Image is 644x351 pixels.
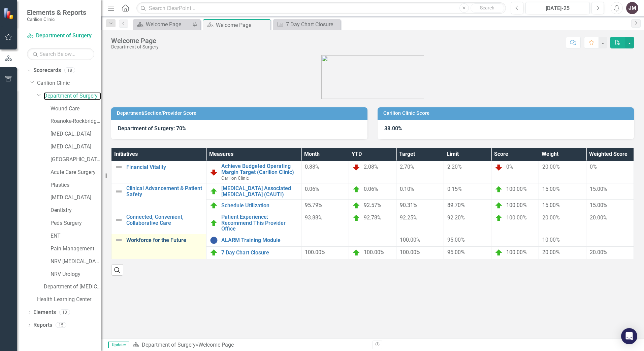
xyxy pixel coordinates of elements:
span: 100.00% [305,249,325,255]
span: 15.00% [542,202,560,208]
img: On Target [210,219,218,227]
a: Patient Experience: Recommend This Provider Office [221,214,298,232]
span: 0% [506,164,513,170]
td: Double-Click to Edit Right Click for Context Menu [206,212,301,234]
span: 15.00% [590,202,607,208]
h3: Department/Section/Provider Score [117,111,364,116]
span: Elements & Reports [27,8,86,16]
img: On Target [352,202,360,210]
span: 100.00% [400,249,420,255]
a: ENT [51,232,101,240]
small: Carilion Clinic [27,16,86,22]
div: Welcome Page [216,21,269,29]
span: 2.20% [447,164,462,170]
input: Search Below... [27,48,94,60]
span: 20.00% [590,214,607,221]
a: Roanoke-Rockbridge Urology [51,117,101,125]
a: Dentistry [51,207,101,214]
div: Department of Surgery [111,44,159,49]
a: Health Learning Center [37,296,101,304]
a: ALARM Training Module [221,237,298,243]
span: 89.70% [447,202,465,208]
a: Schedule Utilization [221,203,298,209]
td: Double-Click to Edit Right Click for Context Menu [111,212,206,234]
span: 2.70% [400,164,414,170]
span: 100.00% [506,202,527,208]
a: NRV [MEDICAL_DATA] [51,258,101,266]
img: On Target [210,187,218,196]
a: Welcome Page [135,20,190,29]
td: Double-Click to Edit Right Click for Context Menu [111,161,206,183]
img: On Target [495,185,503,194]
span: 20.00% [542,249,560,255]
img: On Target [210,202,218,210]
button: Search [471,3,504,13]
a: Financial Vitality [126,164,203,170]
span: Updater [108,342,129,348]
span: 95.00% [447,249,465,255]
span: 15.00% [590,186,607,192]
a: 7 Day Chart Closure [221,250,298,256]
a: Plastics [51,181,101,189]
img: Not Defined [115,187,123,196]
span: 0.10% [400,186,414,192]
a: Peds Surgery [51,219,101,227]
span: 0% [590,164,597,170]
a: [MEDICAL_DATA] [51,143,101,151]
a: Department of Surgery [142,342,196,348]
a: Carilion Clinic [37,79,101,87]
span: 92.25% [400,214,417,221]
button: [DATE]-25 [525,2,590,14]
a: Connected, Convenient, Collaborative Care [126,214,203,226]
strong: 38.00% [384,125,402,132]
img: On Target [352,249,360,257]
span: 0.88% [305,164,319,170]
a: Achieve Budgeted Operating Margin Target (Carilion Clinic) [221,163,298,175]
span: 100.00% [506,186,527,192]
span: 2.08% [364,164,378,170]
button: JM [626,2,638,14]
img: Not Defined [115,216,123,224]
img: On Target [210,249,218,257]
a: Elements [33,309,56,316]
a: [MEDICAL_DATA] [51,130,101,138]
a: Clinical Advancement & Patient Safety [126,185,203,197]
div: Welcome Page [198,342,234,348]
span: 20.00% [542,214,560,221]
span: 92.78% [364,214,381,221]
a: NRV Urology [51,271,101,278]
span: 100.00% [506,249,527,255]
a: Acute Care Surgery [51,169,101,176]
td: Double-Click to Edit Right Click for Context Menu [111,234,206,259]
span: 100.00% [400,237,420,243]
img: ClearPoint Strategy [3,8,15,20]
a: Reports [33,321,52,329]
span: 93.88% [305,214,322,221]
a: Department of [MEDICAL_DATA] [44,283,101,291]
a: Department of Surgery [44,92,101,100]
img: On Target [352,185,360,194]
div: 7 Day Chart Closure [286,20,339,29]
img: Below Plan [210,168,218,176]
span: 100.00% [506,214,527,221]
img: On Target [495,214,503,222]
span: Carilion Clinic [221,175,249,181]
td: Double-Click to Edit Right Click for Context Menu [206,234,301,246]
span: 0.06% [305,186,319,192]
img: Below Plan [495,163,503,171]
a: [MEDICAL_DATA] [51,194,101,202]
td: Double-Click to Edit Right Click for Context Menu [111,183,206,212]
a: Pain Management [51,245,101,253]
a: 7 Day Chart Closure [275,20,339,29]
span: 92.20% [447,214,465,221]
img: carilion%20clinic%20logo%202.0.png [321,55,424,99]
span: 95.79% [305,202,322,208]
strong: Department of Surgery: 70% [118,125,186,132]
div: [DATE]-25 [528,4,587,12]
a: Wound Care [51,105,101,113]
span: 90.31% [400,202,417,208]
a: [GEOGRAPHIC_DATA] [51,156,101,164]
img: Not Defined [115,236,123,244]
img: On Target [495,202,503,210]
